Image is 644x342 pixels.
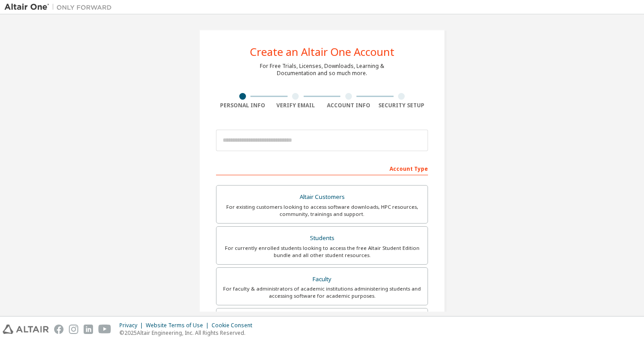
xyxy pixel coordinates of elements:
div: Account Type [216,161,428,175]
img: facebook.svg [54,325,64,334]
div: Create an Altair One Account [250,46,394,57]
img: instagram.svg [69,325,78,334]
div: For Free Trials, Licenses, Downloads, Learning & Documentation and so much more. [260,63,384,77]
div: Cookie Consent [212,322,258,329]
div: Account Info [322,102,375,109]
img: Altair One [4,3,116,12]
div: For currently enrolled students looking to access the free Altair Student Edition bundle and all ... [222,245,422,259]
div: Altair Customers [222,191,422,203]
img: youtube.svg [98,325,111,334]
div: Verify Email [269,102,322,109]
div: Security Setup [375,102,428,109]
div: For existing customers looking to access software downloads, HPC resources, community, trainings ... [222,203,422,218]
div: For faculty & administrators of academic institutions administering students and accessing softwa... [222,285,422,300]
div: Faculty [222,273,422,286]
img: linkedin.svg [84,325,93,334]
div: Website Terms of Use [146,322,212,329]
div: Students [222,232,422,245]
div: Privacy [119,322,146,329]
div: Personal Info [216,102,269,109]
p: © 2025 Altair Engineering, Inc. All Rights Reserved. [119,329,258,337]
img: altair_logo.svg [3,325,49,334]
